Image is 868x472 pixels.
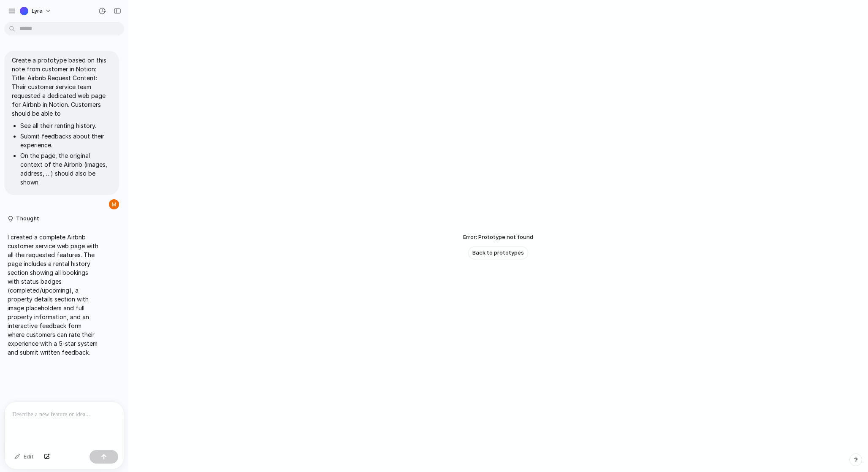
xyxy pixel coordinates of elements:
[20,132,111,149] li: Submit feedbacks about their experience.
[12,56,111,118] p: Create a prototype based on this note from customer in Notion: Title: Airbnb Request Content: The...
[20,151,111,187] li: On the page, the original context of the Airbnb (images, address, …) should also be shown.
[32,7,43,15] span: Lyra
[16,4,56,18] button: Lyra
[472,249,524,257] span: Back to prototypes
[463,233,533,241] span: Error: Prototype not found
[468,247,528,259] a: Back to prototypes
[8,233,100,357] p: I created a complete Airbnb customer service web page with all the requested features. The page i...
[20,121,111,130] li: See all their renting history.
